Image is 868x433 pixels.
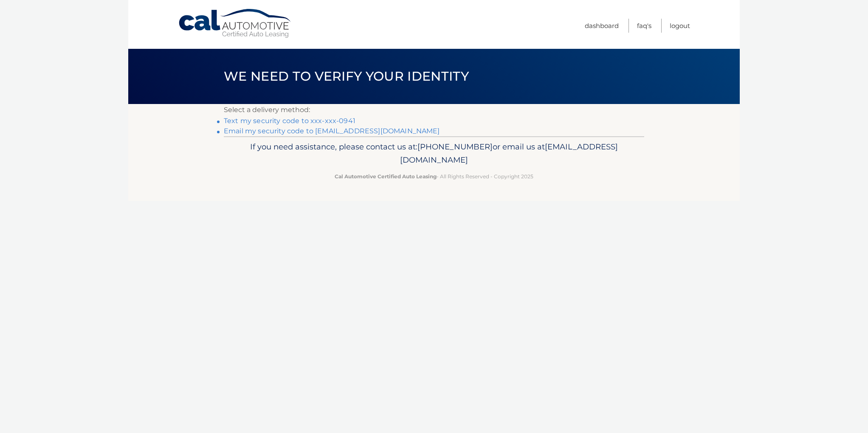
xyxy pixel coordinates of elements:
a: Logout [670,19,690,33]
p: - All Rights Reserved - Copyright 2025 [229,172,639,181]
a: Email my security code to [EMAIL_ADDRESS][DOMAIN_NAME] [224,127,440,135]
p: If you need assistance, please contact us at: or email us at [229,140,639,167]
a: Dashboard [585,19,619,33]
p: Select a delivery method: [224,104,644,116]
a: Cal Automotive [178,8,293,39]
span: We need to verify your identity [224,68,469,84]
a: Text my security code to xxx-xxx-0941 [224,117,355,125]
span: [PHONE_NUMBER] [417,142,493,152]
strong: Cal Automotive Certified Auto Leasing [335,173,437,180]
a: FAQ's [637,19,651,33]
